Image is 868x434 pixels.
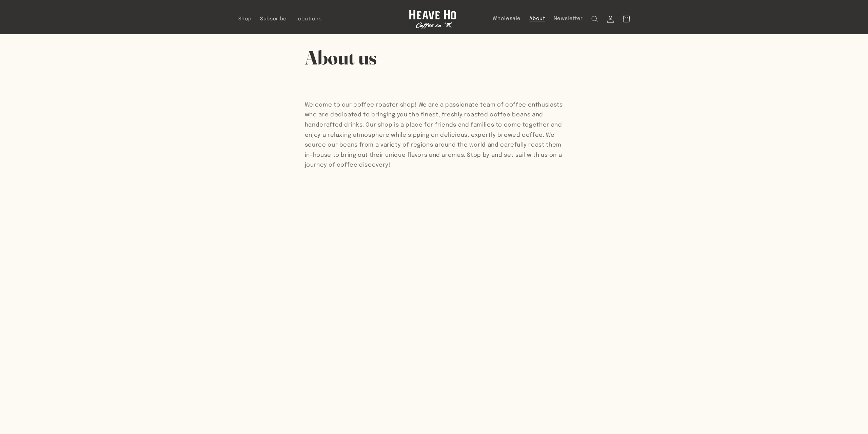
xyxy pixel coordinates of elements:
h1: About us [305,45,563,70]
span: Locations [295,16,322,22]
span: Wholesale [493,16,521,22]
span: Newsletter [554,16,583,22]
a: Wholesale [489,11,525,26]
span: Subscribe [260,16,287,22]
span: About [529,16,545,22]
p: Welcome to our coffee roaster shop! We are a passionate team of coffee enthusiasts who are dedica... [305,100,563,170]
summary: Search [587,11,603,27]
span: Shop [238,16,252,22]
a: About [525,11,549,26]
img: Heave Ho Coffee Co [409,10,456,29]
a: Shop [234,12,256,26]
a: Subscribe [256,12,291,26]
a: Newsletter [549,11,587,26]
a: Locations [291,12,326,26]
